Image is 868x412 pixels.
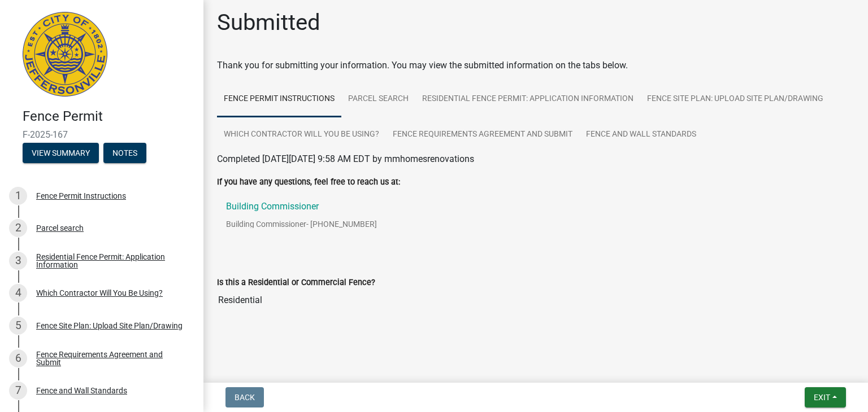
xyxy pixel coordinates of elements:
span: F-2025-167 [23,129,181,140]
label: Is this a Residential or Commercial Fence? [217,279,375,287]
a: Which Contractor Will You Be Using? [217,117,386,153]
p: Building Commissioner [226,202,377,211]
button: Back [225,387,264,407]
button: Notes [103,143,146,163]
h1: Submitted [217,9,320,36]
div: 5 [9,317,27,335]
button: Exit [805,387,846,407]
div: 3 [9,252,27,270]
div: Fence Permit Instructions [36,192,126,200]
div: Fence Requirements Agreement and Submit [36,350,185,366]
div: 2 [9,219,27,237]
h4: Fence Permit [23,108,194,125]
div: Which Contractor Will You Be Using? [36,289,163,297]
span: Exit [814,393,830,402]
span: - [PHONE_NUMBER] [306,220,377,229]
div: 6 [9,349,27,367]
div: Thank you for submitting your information. You may view the submitted information on the tabs below. [217,59,854,72]
a: Residential Fence Permit: Application Information [415,81,640,117]
div: Parcel search [36,224,84,232]
wm-modal-confirm: Notes [103,149,146,158]
div: Fence Site Plan: Upload Site Plan/Drawing [36,322,183,330]
wm-modal-confirm: Summary [23,149,99,158]
a: Fence Requirements Agreement and Submit [386,117,579,153]
a: Parcel search [341,81,415,117]
div: 7 [9,382,27,400]
button: View Summary [23,143,99,163]
span: Completed [DATE][DATE] 9:58 AM EDT by mmhomesrenovations [217,154,474,164]
div: 4 [9,284,27,302]
div: 1 [9,187,27,205]
p: Building Commissioner [226,220,395,228]
label: If you have any questions, feel free to reach us at: [217,178,400,186]
img: City of Jeffersonville, Indiana [23,12,107,97]
span: Back [235,393,255,402]
a: Fence Site Plan: Upload Site Plan/Drawing [640,81,830,117]
a: Fence Permit Instructions [217,81,341,117]
div: Residential Fence Permit: Application Information [36,253,185,269]
div: Fence and Wall Standards [36,387,127,395]
a: Building CommissionerBuilding Commissioner- [PHONE_NUMBER] [217,193,854,246]
a: Fence and Wall Standards [579,117,703,153]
